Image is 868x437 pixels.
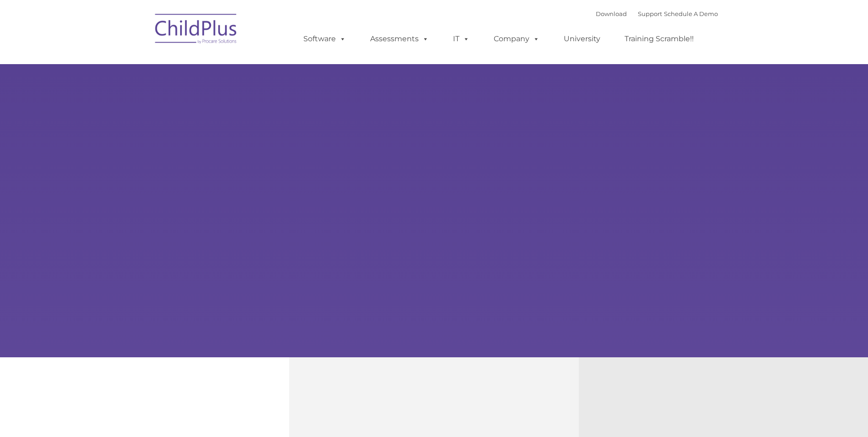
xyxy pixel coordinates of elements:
a: University [555,30,609,48]
a: IT [444,30,479,48]
a: Training Scramble!! [615,30,703,48]
font: | [596,10,718,17]
a: Schedule A Demo [664,10,718,17]
a: Assessments [361,30,438,48]
a: Company [485,30,549,48]
a: Support [638,10,662,17]
a: Download [596,10,627,17]
img: ChildPlus by Procare Solutions [151,7,242,53]
a: Software [294,30,355,48]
